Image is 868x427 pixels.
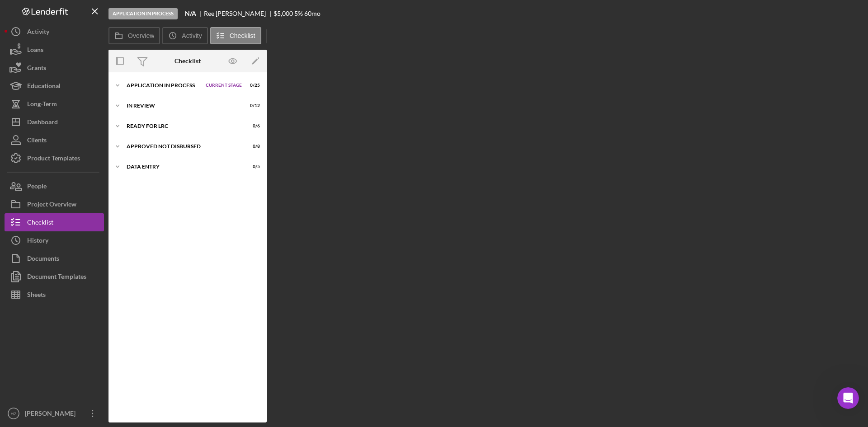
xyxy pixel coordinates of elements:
[27,95,57,115] div: Long-Term
[27,231,48,252] div: History
[5,77,104,95] button: Educational
[206,83,242,88] span: Current Stage
[127,83,201,88] div: Application In Process
[127,123,237,129] div: Ready for LRC
[127,164,237,169] div: Data Entry
[244,83,260,88] div: 0 / 25
[5,23,104,41] button: Activity
[127,144,237,149] div: Approved Not Disbursed
[27,77,61,97] div: Educational
[837,387,859,409] iframe: Intercom live chat
[182,32,202,39] label: Activity
[27,249,59,270] div: Documents
[27,267,86,288] div: Document Templates
[5,149,104,167] button: Product Templates
[5,131,104,149] button: Clients
[244,103,260,108] div: 0 / 12
[27,23,49,43] div: Activity
[27,213,53,234] div: Checklist
[27,131,47,151] div: Clients
[27,59,46,79] div: Grants
[294,10,303,17] div: 5 %
[185,10,196,17] b: N/A
[5,249,104,267] button: Documents
[27,113,58,133] div: Dashboard
[175,57,201,65] div: Checklist
[27,177,47,197] div: People
[11,411,17,416] text: HZ
[230,32,255,39] label: Checklist
[23,404,81,425] div: [PERSON_NAME]
[5,95,104,113] button: Long-Term
[27,41,43,61] div: Loans
[5,59,104,77] button: Grants
[27,149,80,169] div: Product Templates
[204,10,274,17] div: Ree [PERSON_NAME]
[27,286,46,306] div: Sheets
[244,164,260,169] div: 0 / 5
[108,27,160,44] button: Overview
[5,231,104,249] button: History
[244,144,260,149] div: 0 / 8
[5,404,104,422] button: HZ[PERSON_NAME]
[27,195,76,216] div: Project Overview
[5,177,104,195] button: People
[244,123,260,129] div: 0 / 6
[5,195,104,213] button: Project Overview
[128,32,154,39] label: Overview
[108,8,178,19] div: Application In Process
[274,9,293,17] span: $5,000
[162,27,208,44] button: Activity
[127,103,237,108] div: In Review
[304,10,321,17] div: 60 mo
[5,213,104,231] button: Checklist
[5,41,104,59] button: Loans
[5,267,104,286] button: Document Templates
[5,113,104,131] button: Dashboard
[5,286,104,304] button: Sheets
[210,27,261,44] button: Checklist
